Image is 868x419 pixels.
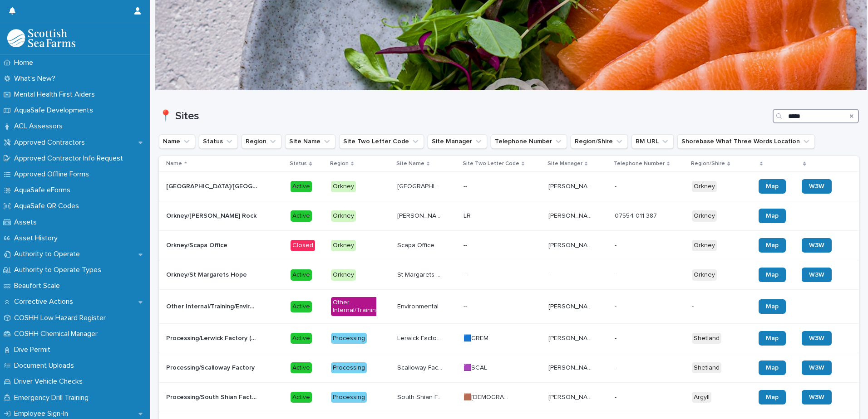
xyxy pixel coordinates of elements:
[291,362,312,374] div: Active
[464,362,489,372] p: 🟪SCAL
[692,303,737,311] p: -
[766,272,779,278] span: Map
[615,269,618,279] p: -
[692,269,717,281] div: Orkney
[10,266,108,274] p: Authority to Operate Types
[548,333,596,342] p: Maciej Stefanski, Joseph Fullerton
[802,331,832,346] a: W3W
[802,390,832,404] a: W3W
[159,201,859,231] tr: Orkney/[PERSON_NAME] RockOrkney/[PERSON_NAME] Rock ActiveOrkney[PERSON_NAME] Rock[PERSON_NAME] Ro...
[766,242,779,248] span: Map
[397,301,440,311] p: Environmental
[291,240,315,251] div: Closed
[166,301,259,311] p: Other Internal/Training/Environmental
[766,303,779,310] span: Map
[10,218,44,227] p: Assets
[759,209,786,223] a: Map
[428,134,487,149] button: Site Manager
[692,392,711,403] div: Argyll
[491,134,567,149] button: Telephone Number
[809,272,824,278] span: W3W
[809,335,824,341] span: W3W
[809,394,824,400] span: W3W
[397,210,444,220] p: [PERSON_NAME] Rock
[166,333,259,342] p: Processing/Lerwick Factory (Gremista)
[766,365,779,371] span: Map
[10,314,113,322] p: COSHH Low Hazard Register
[397,181,444,190] p: [GEOGRAPHIC_DATA]
[692,240,717,251] div: Orkney
[802,361,832,375] a: W3W
[159,110,769,123] h1: 📍 Sites
[615,333,618,342] p: -
[692,362,721,374] div: Shetland
[10,409,75,418] p: Employee Sign-In
[10,138,92,147] p: Approved Contractors
[285,134,335,149] button: Site Name
[766,213,779,219] span: Map
[159,290,859,324] tr: Other Internal/Training/EnvironmentalOther Internal/Training/Environmental ActiveOther Internal/T...
[242,134,281,149] button: Region
[10,186,78,195] p: AquaSafe eForms
[331,210,356,222] div: Orkney
[631,134,674,149] button: BM URL
[548,362,596,372] p: Maciej Stefanski, Joseph Fullerton
[397,362,444,372] p: Scalloway Factory
[339,134,424,149] button: Site Two Letter Code
[331,392,367,403] div: Processing
[10,394,96,402] p: Emergency Drill Training
[199,134,238,149] button: Status
[615,392,618,401] p: -
[615,240,618,249] p: -
[809,365,824,371] span: W3W
[159,353,859,382] tr: Processing/Scalloway FactoryProcessing/Scalloway Factory ActiveProcessingScalloway FactoryScallow...
[691,159,725,169] p: Region/Shire
[291,392,312,403] div: Active
[809,242,824,248] span: W3W
[759,299,786,314] a: Map
[291,210,312,222] div: Active
[291,333,312,344] div: Active
[166,269,249,279] p: Orkney/St Margarets Hope
[159,134,195,149] button: Name
[548,301,596,311] p: [PERSON_NAME]
[10,330,105,338] p: COSHH Chemical Manager
[291,301,312,312] div: Active
[802,238,832,253] a: W3W
[547,159,582,169] p: Site Manager
[159,231,859,260] tr: Orkney/Scapa OfficeOrkney/Scapa Office ClosedOrkneyScapa OfficeScapa Office ---- [PERSON_NAME][PE...
[291,269,312,281] div: Active
[766,394,779,400] span: Map
[615,210,659,220] p: 07554 011 387
[809,183,824,190] span: W3W
[397,333,444,342] p: Lerwick Factory (Gremista)
[759,390,786,404] a: Map
[615,181,618,190] p: -
[677,134,815,149] button: Shorebase What Three Words Location
[759,331,786,346] a: Map
[802,268,832,282] a: W3W
[692,181,717,192] div: Orkney
[10,202,86,210] p: AquaSafe QR Codes
[464,333,490,342] p: 🟦GREM
[7,29,75,47] img: bPIBxiqnSb2ggTQWdOVV
[396,159,424,169] p: Site Name
[166,240,229,249] p: Orkney/Scapa Office
[10,234,65,243] p: Asset History
[766,183,779,190] span: Map
[615,301,618,311] p: -
[159,172,859,201] tr: [GEOGRAPHIC_DATA]/[GEOGRAPHIC_DATA][GEOGRAPHIC_DATA]/[GEOGRAPHIC_DATA] ActiveOrkney[GEOGRAPHIC_DA...
[464,301,469,311] p: --
[331,362,367,374] div: Processing
[10,154,130,163] p: Approved Contractor Info Request
[773,109,859,123] input: Search
[10,377,90,386] p: Driver Vehicle Checks
[548,269,552,279] p: -
[159,382,859,412] tr: Processing/South Shian FactoryProcessing/South Shian Factory ActiveProcessingSouth Shian FactoryS...
[10,282,67,290] p: Beaufort Scale
[397,269,444,279] p: St Margarets Hope
[159,260,859,290] tr: Orkney/St Margarets HopeOrkney/St Margarets Hope ActiveOrkneySt Margarets HopeSt Margarets Hope -...
[464,269,467,279] p: -
[548,181,596,190] p: [PERSON_NAME]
